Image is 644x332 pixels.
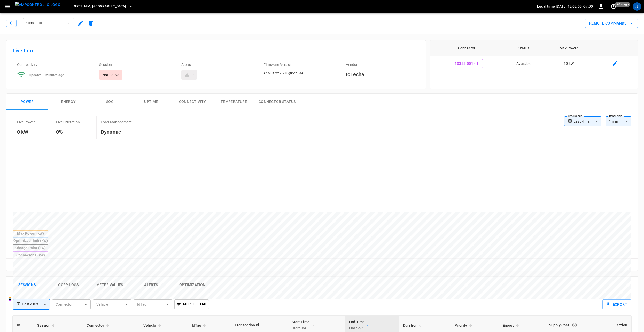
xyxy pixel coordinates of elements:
[99,62,173,67] p: Session
[181,62,255,67] p: Alerts
[17,62,91,67] p: Connectivity
[89,277,130,293] button: Meter Values
[6,94,48,110] button: Power
[48,94,89,110] button: Energy
[56,128,80,136] h6: 0%
[172,277,213,293] button: Optimization
[89,94,130,110] button: SOC
[101,120,132,125] p: Load Management
[633,2,641,11] div: profile-icon
[172,94,213,110] button: Connectivity
[263,71,305,75] span: Ar-MBK-v2.2.7-0-g85ed3a45
[602,299,631,309] button: Export
[615,2,630,7] span: 20 s ago
[585,19,638,28] button: Remote Commands
[503,40,545,56] th: Status
[101,128,132,136] h6: Dynamic
[430,40,638,72] table: connector table
[174,299,209,309] button: More Filters
[192,72,194,77] div: 0
[74,4,126,10] span: Gresham, [GEOGRAPHIC_DATA]
[292,325,309,331] p: Start SoC
[292,319,309,331] div: Start Time
[292,319,316,331] span: Start TimeStart SoC
[609,2,618,11] button: set refresh interval
[556,4,593,9] p: [DATE] 12:02:50 -07:00
[609,114,622,118] label: Resolution
[17,128,35,136] h6: 0 kW
[545,40,593,56] th: Max Power
[585,19,638,28] div: remote commands options
[549,320,608,330] div: Supply Cost
[346,62,420,67] p: Vendor
[570,320,579,330] button: The cost of your charging session based on your supply rates
[213,94,254,110] button: Temperature
[346,70,420,78] h6: IoTecha
[72,2,135,12] button: Gresham, [GEOGRAPHIC_DATA]
[56,120,80,125] p: Live Utilization
[13,46,420,55] h6: Live Info
[455,322,474,328] span: Priority
[503,56,545,72] td: Available
[130,277,172,293] button: Alerts
[29,73,64,77] span: updated 9 minutes ago
[451,59,483,68] button: 10388.001 - 1
[48,277,89,293] button: Ocpp logs
[537,4,555,9] p: Local time
[349,319,365,331] div: End Time
[15,2,60,8] img: ampcontrol.io logo
[403,322,424,328] span: Duration
[22,299,50,309] div: Last 4 hrs
[23,18,74,28] button: 10388.001
[130,94,172,110] button: Uptime
[606,116,631,126] div: 1 min
[349,325,365,331] p: End SoC
[254,94,300,110] button: Connector Status
[349,319,371,331] span: End TimeEnd SoC
[430,40,503,56] th: Connector
[568,114,582,118] label: Time Range
[26,20,64,26] span: 10388.001
[573,116,601,126] div: Last 4 hrs
[263,62,337,67] p: Firmware Version
[143,322,163,328] span: Vehicle
[192,322,208,328] span: IdTag
[6,277,48,293] button: Sessions
[17,120,35,125] p: Live Power
[87,322,111,328] span: Connector
[503,322,521,328] span: Energy
[37,322,57,328] span: Session
[545,56,593,72] td: 60 kW
[102,72,119,77] p: Not Active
